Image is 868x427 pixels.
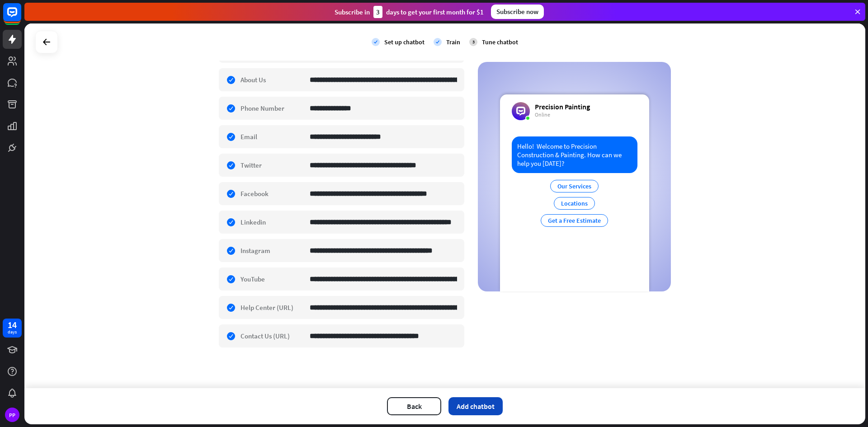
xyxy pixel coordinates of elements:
[554,197,595,210] div: Locations
[535,102,590,111] div: Precision Painting
[535,111,590,118] div: Online
[7,4,34,31] button: Open LiveChat chat widget
[5,408,19,422] div: PP
[335,6,484,18] div: Subscribe in days to get your first month for $1
[8,329,17,335] div: days
[384,38,425,46] div: Set up chatbot
[3,319,22,338] a: 14 days
[373,6,382,18] div: 3
[446,38,460,46] div: Train
[372,38,380,46] i: check
[482,38,518,46] div: Tune chatbot
[512,136,637,173] div: Hello! Welcome to Precision Construction & Painting. How can we help you [DATE]?
[448,397,503,415] button: Add chatbot
[387,397,441,415] button: Back
[491,5,544,19] div: Subscribe now
[434,38,442,46] i: check
[550,180,599,192] div: Our Services
[541,214,608,227] div: Get a Free Estimate
[8,321,17,329] div: 14
[469,38,477,46] div: 3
